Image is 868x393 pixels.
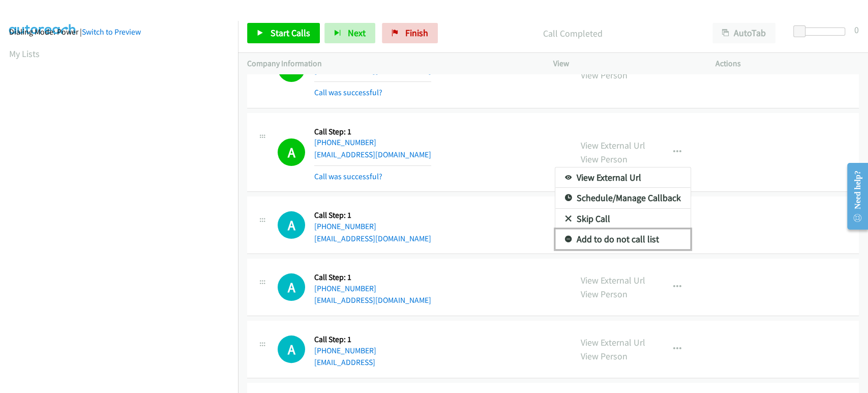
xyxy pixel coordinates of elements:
div: The call is yet to be attempted [278,273,305,301]
h1: A [278,335,305,363]
div: The call is yet to be attempted [278,335,305,363]
h1: A [278,273,305,301]
a: Add to do not call list [555,229,691,249]
a: Schedule/Manage Callback [555,188,691,208]
a: My Lists [9,48,40,60]
div: Dialing Mode: Power | [9,26,229,38]
a: Switch to Preview [82,27,141,37]
h1: A [278,211,305,239]
a: View External Url [555,167,691,188]
iframe: Resource Center [839,156,868,237]
a: Skip Call [555,209,691,229]
div: The call is yet to be attempted [278,211,305,239]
